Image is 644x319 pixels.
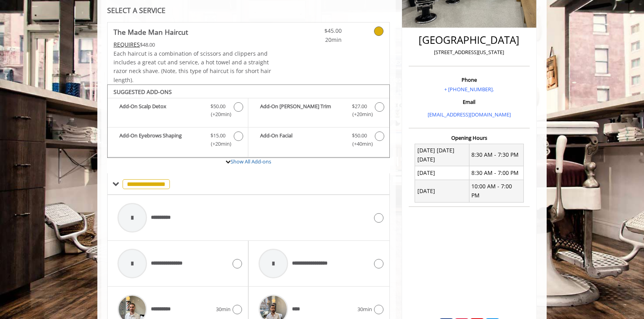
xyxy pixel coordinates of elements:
[112,102,244,121] label: Add-On Scalp Detox
[444,86,494,93] a: + [PHONE_NUMBER].
[348,140,371,148] span: (+40min )
[114,26,188,38] b: The Made Man Haircut
[411,99,528,105] h3: Email
[409,135,530,141] h3: Opening Hours
[428,111,511,118] a: [EMAIL_ADDRESS][DOMAIN_NAME]
[415,144,469,166] td: [DATE] [DATE] [DATE]
[114,50,271,84] span: Each haircut is a combination of scissors and clippers and includes a great cut and service, a ho...
[352,131,367,140] span: $50.00
[114,88,172,96] b: SUGGESTED ADD-ONS
[114,40,272,49] div: $48.00
[295,26,342,35] span: $45.00
[295,36,342,44] span: 20min
[119,102,203,119] b: Add-On Scalp Detox
[252,102,385,121] label: Add-On Beard Trim
[207,110,230,118] span: (+20min )
[112,131,244,150] label: Add-On Eyebrows Shaping
[469,180,523,202] td: 10:00 AM - 7:00 PM
[469,166,523,180] td: 8:30 AM - 7:00 PM
[260,131,344,148] b: Add-On Facial
[357,305,372,313] span: 30min
[107,7,390,14] div: SELECT A SERVICE
[352,102,367,111] span: $27.00
[119,131,203,148] b: Add-On Eyebrows Shaping
[469,144,523,166] td: 8:30 AM - 7:30 PM
[216,305,231,313] span: 30min
[107,84,390,158] div: The Made Man Haircut Add-onS
[210,102,225,111] span: $50.00
[210,131,225,140] span: $15.00
[348,110,371,118] span: (+20min )
[260,102,344,119] b: Add-On [PERSON_NAME] Trim
[252,131,385,150] label: Add-On Facial
[411,77,528,83] h3: Phone
[415,166,469,180] td: [DATE]
[207,140,230,148] span: (+20min )
[411,34,528,46] h2: [GEOGRAPHIC_DATA]
[114,41,140,48] span: This service needs some Advance to be paid before we block your appointment
[415,180,469,202] td: [DATE]
[231,158,271,165] a: Show All Add-ons
[411,48,528,56] p: [STREET_ADDRESS][US_STATE]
